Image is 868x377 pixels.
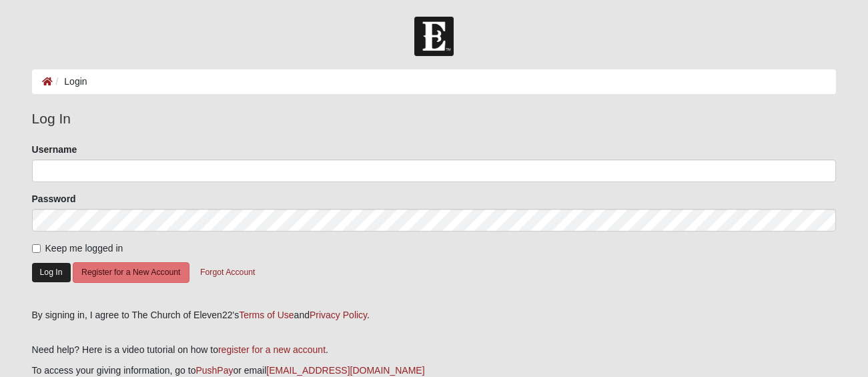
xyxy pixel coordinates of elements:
[414,17,454,56] img: Church of Eleven22 Logo
[32,308,837,322] div: By signing in, I agree to The Church of Eleven22's and .
[32,192,76,206] label: Password
[191,262,264,283] button: Forgot Account
[32,143,77,156] label: Username
[218,344,326,355] a: register for a new account
[73,262,189,283] button: Register for a New Account
[45,243,123,254] span: Keep me logged in
[266,365,424,376] a: [EMAIL_ADDRESS][DOMAIN_NAME]
[239,310,294,320] a: Terms of Use
[195,365,233,376] a: PushPay
[53,75,87,89] li: Login
[32,343,837,357] p: Need help? Here is a video tutorial on how to .
[32,244,41,253] input: Keep me logged in
[310,310,367,320] a: Privacy Policy
[32,263,71,282] button: Log In
[32,108,837,129] legend: Log In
